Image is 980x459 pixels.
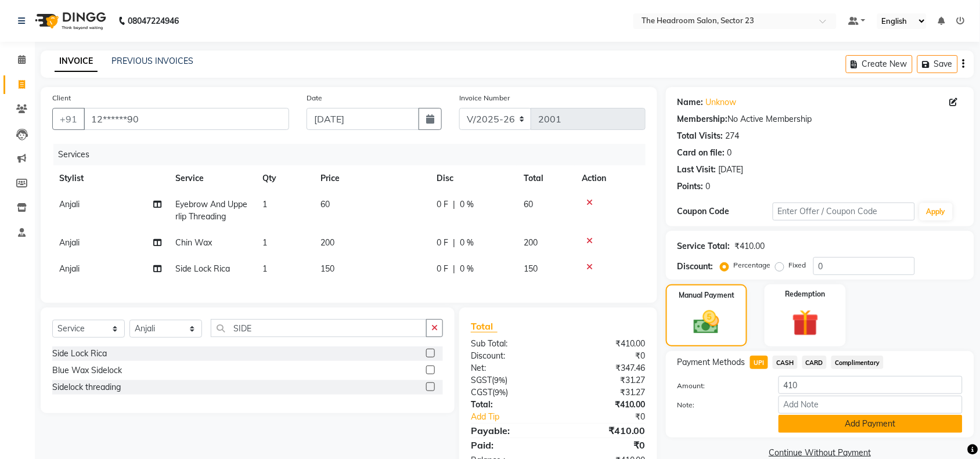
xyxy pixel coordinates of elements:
button: Create New [846,55,913,73]
span: CGST [471,387,492,397]
div: ₹410.00 [558,424,654,438]
input: Enter Offer / Coupon Code [773,203,915,221]
div: Service Total: [678,240,730,252]
span: CASH [773,356,798,369]
span: | [453,263,455,275]
div: Membership: [678,113,728,125]
div: Total: [462,399,559,411]
a: Unknow [706,96,737,109]
div: Sub Total: [462,338,559,350]
b: 08047224946 [128,5,179,37]
span: | [453,198,455,211]
div: No Active Membership [678,113,963,125]
div: ( ) [462,386,559,399]
span: Eyebrow And Upperlip Threading [175,199,247,222]
span: 0 % [460,237,474,249]
div: Side Lock Rica [52,348,107,360]
th: Total [517,165,575,191]
div: ₹31.27 [558,386,654,399]
span: 150 [524,263,538,274]
div: Total Visits: [678,130,723,142]
div: Last Visit: [678,164,716,176]
div: ₹410.00 [558,399,654,411]
span: 0 F [437,237,448,249]
span: 60 [524,199,533,209]
label: Redemption [786,289,826,299]
div: 0 [706,180,711,193]
button: Save [917,55,958,73]
span: 0 F [437,198,448,211]
th: Stylist [52,165,168,191]
div: Paid: [462,438,559,452]
div: ₹0 [574,411,654,423]
input: Search by Name/Mobile/Email/Code [84,108,289,130]
label: Amount: [669,381,770,391]
div: 274 [726,130,740,142]
span: 9% [494,375,505,385]
div: Blue Wax Sidelock [52,364,122,377]
span: Payment Methods [678,356,745,368]
label: Invoice Number [459,93,510,103]
label: Manual Payment [679,290,734,301]
button: Apply [920,203,953,221]
span: Anjali [59,237,80,248]
a: PREVIOUS INVOICES [111,56,193,66]
span: 200 [320,237,334,248]
span: SGST [471,375,492,385]
input: Add Note [779,396,963,414]
label: Note: [669,400,770,410]
label: Fixed [789,260,806,270]
span: 200 [524,237,538,248]
img: _cash.svg [686,308,727,337]
label: Client [52,93,71,103]
div: Coupon Code [678,205,773,218]
span: 60 [320,199,330,209]
input: Search or Scan [211,319,427,337]
div: Card on file: [678,147,725,159]
span: 150 [320,263,334,274]
th: Action [575,165,646,191]
a: Add Tip [462,411,574,423]
div: ₹347.46 [558,362,654,374]
div: Discount: [462,350,559,362]
div: ₹0 [558,438,654,452]
div: ₹410.00 [558,338,654,350]
div: Net: [462,362,559,374]
div: Payable: [462,424,559,438]
div: Sidelock threading [52,381,121,393]
span: Side Lock Rica [175,263,230,274]
a: Continue Without Payment [668,447,972,459]
span: | [453,237,455,249]
span: 0 F [437,263,448,275]
span: 1 [262,263,267,274]
img: _gift.svg [784,306,827,339]
div: Name: [678,96,704,109]
div: ₹31.27 [558,374,654,386]
span: Chin Wax [175,237,212,248]
div: Discount: [678,261,714,273]
span: 0 % [460,263,474,275]
th: Service [168,165,255,191]
span: 9% [495,388,506,397]
div: Services [53,144,654,165]
div: Points: [678,180,704,193]
span: CARD [802,356,827,369]
button: +91 [52,108,85,130]
div: ₹0 [558,350,654,362]
a: INVOICE [55,51,98,72]
span: Total [471,320,498,332]
span: Complimentary [831,356,884,369]
span: 1 [262,199,267,209]
label: Date [307,93,322,103]
span: 1 [262,237,267,248]
div: ₹410.00 [735,240,765,252]
span: UPI [750,356,768,369]
img: logo [30,5,109,37]
div: ( ) [462,374,559,386]
th: Qty [255,165,314,191]
span: Anjali [59,263,80,274]
div: [DATE] [719,164,744,176]
span: Anjali [59,199,80,209]
th: Price [314,165,430,191]
label: Percentage [734,260,771,270]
